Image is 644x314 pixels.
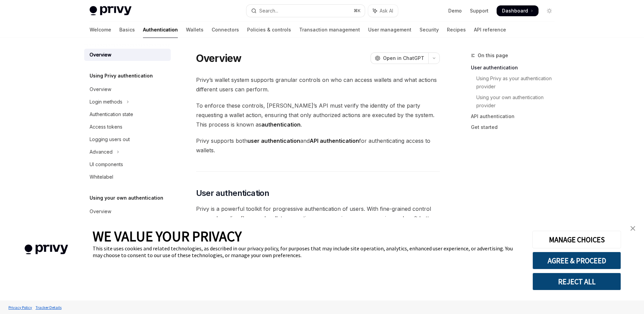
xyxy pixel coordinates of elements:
button: Toggle Login methods section [84,96,171,108]
a: Recipes [447,22,466,38]
a: User management [368,22,411,38]
a: Authentication [143,22,178,38]
a: API authentication [471,111,560,122]
span: On this page [478,51,508,60]
a: Overview [84,205,171,218]
button: Open search [246,5,365,17]
strong: authentication [261,121,301,128]
span: Open in ChatGPT [383,55,424,62]
a: UI components [84,158,171,171]
div: Logging users out [90,135,130,143]
img: light logo [90,6,132,16]
button: AGREE & PROCEED [532,252,621,269]
a: Get started [471,122,560,133]
a: Using Privy as your authentication provider [471,73,560,92]
div: This site uses cookies and related technologies, as described in our privacy policy, for purposes... [93,245,522,259]
strong: user authentication [247,137,300,144]
button: Toggle assistant panel [368,5,398,17]
a: Basics [119,22,135,38]
span: Privy supports both and for authenticating access to wallets. [196,136,440,155]
a: close banner [626,222,640,235]
a: Transaction management [299,22,360,38]
span: User authentication [196,188,269,199]
button: MANAGE CHOICES [532,231,621,248]
a: Policies & controls [247,22,291,38]
a: Welcome [90,22,111,38]
a: Whitelabel [84,171,171,183]
div: Advanced [90,148,113,156]
a: Security [420,22,439,38]
span: To enforce these controls, [PERSON_NAME]’s API must verify the identity of the party requesting a... [196,101,440,129]
div: Login methods [90,98,122,106]
a: Dashboard [497,5,539,16]
div: Access tokens [90,123,122,131]
span: Privy’s wallet system supports granular controls on who can access wallets and what actions diffe... [196,75,440,94]
a: Connectors [212,22,239,38]
div: UI components [90,160,123,169]
button: REJECT ALL [532,273,621,290]
img: company logo [10,235,82,264]
a: Demo [448,7,462,14]
a: Tracker Details [34,301,63,313]
button: Toggle dark mode [544,5,555,16]
span: Privy is a powerful toolkit for progressive authentication of users. With fine-grained control ov... [196,204,440,232]
a: Access tokens [84,121,171,133]
div: Search... [259,7,278,15]
span: Dashboard [502,7,528,14]
a: Support [470,7,488,14]
div: Overview [90,85,111,93]
a: Overview [84,83,171,95]
span: Ask AI [380,7,393,14]
a: Overview [84,49,171,61]
div: Overview [90,207,111,216]
a: User authentication [471,62,560,73]
a: Logging users out [84,133,171,145]
span: ⌘ K [354,8,361,14]
a: Privacy Policy [7,301,34,313]
div: Authentication state [90,110,133,118]
a: Wallets [186,22,204,38]
img: close banner [630,226,635,231]
strong: API authentication [310,137,359,144]
a: Authentication state [84,108,171,120]
button: Toggle Advanced section [84,146,171,158]
h5: Using Privy authentication [90,72,153,80]
button: Open in ChatGPT [371,52,428,64]
div: Overview [90,51,111,59]
div: Whitelabel [90,173,113,181]
a: Using your own authentication provider [471,92,560,111]
span: WE VALUE YOUR PRIVACY [93,227,242,245]
h1: Overview [196,52,242,64]
h5: Using your own authentication [90,194,163,202]
a: API reference [474,22,506,38]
